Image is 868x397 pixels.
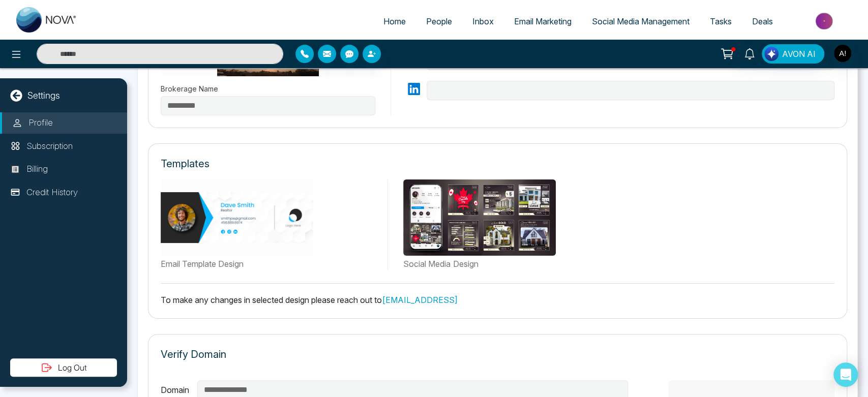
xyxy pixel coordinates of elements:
a: Deals [742,12,783,31]
a: Tasks [700,12,742,31]
a: Email Marketing [504,12,582,31]
span: People [426,16,452,26]
p: Settings [27,88,60,102]
p: Templates [161,156,209,171]
p: Verify Domain [161,347,226,362]
img: Not found [161,179,313,256]
button: AVON AI [762,44,824,64]
span: Social Media Management [592,16,690,26]
span: AVON AI [782,48,816,60]
img: User Avatar [834,45,851,62]
img: Lead Flow [764,47,779,61]
label: Email Template Design [161,258,380,270]
p: Credit History [26,186,78,199]
img: Not found [403,179,556,256]
a: Home [373,12,416,31]
p: Billing [26,163,48,176]
span: Tasks [710,16,732,26]
a: Social Media Management [582,12,700,31]
a: People [416,12,462,31]
span: Deals [752,16,773,26]
p: Subscription [26,140,73,153]
button: Log Out [10,358,117,377]
span: Email Marketing [514,16,572,26]
a: [EMAIL_ADDRESS] [382,295,458,305]
div: Open Intercom Messenger [833,362,858,387]
span: Inbox [472,16,494,26]
label: Social Media Design [403,258,834,270]
label: Domain [161,384,189,396]
span: Home [383,16,406,26]
p: Profile [28,116,53,130]
label: Brokerage Name [161,83,375,94]
img: Nova CRM Logo [16,7,77,33]
a: Inbox [462,12,504,31]
p: To make any changes in selected design please reach out to [161,294,834,306]
img: Market-place.gif [788,10,862,33]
